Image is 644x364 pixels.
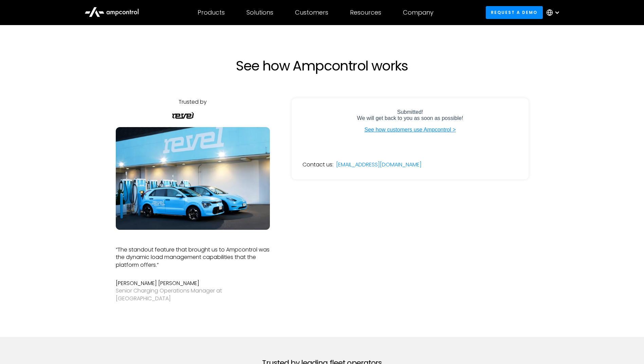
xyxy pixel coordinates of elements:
[173,58,472,74] h1: See how Ampcontrol works
[302,109,518,134] iframe: Form 0
[403,9,434,16] div: Company
[486,6,543,19] a: Request a demo
[295,9,328,16] div: Customers
[302,161,333,168] div: Contact us:
[198,9,225,16] div: Products
[350,9,381,16] div: Resources
[246,9,273,16] div: Solutions
[336,161,422,168] a: [EMAIL_ADDRESS][DOMAIN_NAME]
